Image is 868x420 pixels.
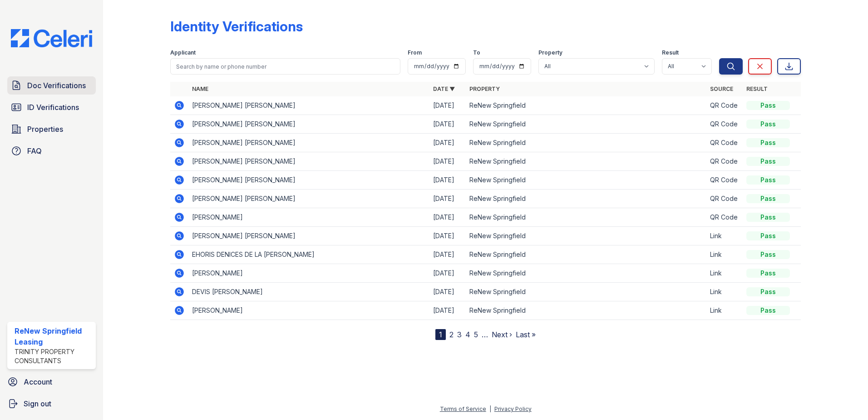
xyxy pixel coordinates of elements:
[429,134,466,152] td: [DATE]
[466,283,707,301] td: ReNew Springfield
[466,208,707,227] td: ReNew Springfield
[188,115,429,134] td: [PERSON_NAME] [PERSON_NAME]
[429,115,466,134] td: [DATE]
[466,152,707,171] td: ReNew Springfield
[429,227,466,245] td: [DATE]
[746,138,790,147] div: Pass
[746,85,768,92] a: Result
[429,208,466,227] td: [DATE]
[746,175,790,185] div: Pass
[4,395,99,413] a: Sign out
[4,373,99,391] a: Account
[7,98,96,116] a: ID Verifications
[746,157,790,166] div: Pass
[746,231,790,240] div: Pass
[746,194,790,203] div: Pass
[27,102,79,113] span: ID Verifications
[706,283,743,301] td: Link
[706,152,743,171] td: QR Code
[746,287,790,296] div: Pass
[408,49,422,56] label: From
[7,76,96,95] a: Doc Verifications
[706,96,743,115] td: QR Code
[465,330,470,339] a: 4
[466,301,707,320] td: ReNew Springfield
[429,301,466,320] td: [DATE]
[429,245,466,264] td: [DATE]
[466,115,707,134] td: ReNew Springfield
[474,330,478,339] a: 5
[482,329,488,340] span: …
[466,245,707,264] td: ReNew Springfield
[429,152,466,171] td: [DATE]
[435,329,446,340] div: 1
[706,245,743,264] td: Link
[170,18,303,35] div: Identity Verifications
[27,80,86,91] span: Doc Verifications
[24,376,52,387] span: Account
[466,134,707,152] td: ReNew Springfield
[457,330,462,339] a: 3
[4,29,99,47] img: CE_Logo_Blue-a8612792a0a2168367f1c8372b55b34899dd931a85d93a1a3d3e32e68fde9ad4.png
[188,134,429,152] td: [PERSON_NAME] [PERSON_NAME]
[746,306,790,315] div: Pass
[746,269,790,278] div: Pass
[466,227,707,245] td: ReNew Springfield
[710,85,733,92] a: Source
[192,85,208,92] a: Name
[188,208,429,227] td: [PERSON_NAME]
[188,264,429,283] td: [PERSON_NAME]
[466,190,707,208] td: ReNew Springfield
[466,96,707,115] td: ReNew Springfield
[429,96,466,115] td: [DATE]
[429,190,466,208] td: [DATE]
[706,227,743,245] td: Link
[492,330,512,339] a: Next ›
[429,283,466,301] td: [DATE]
[706,190,743,208] td: QR Code
[494,405,532,412] a: Privacy Policy
[706,264,743,283] td: Link
[188,152,429,171] td: [PERSON_NAME] [PERSON_NAME]
[188,171,429,190] td: [PERSON_NAME] [PERSON_NAME]
[27,124,63,135] span: Properties
[469,85,500,92] a: Property
[706,171,743,190] td: QR Code
[7,142,96,160] a: FAQ
[746,101,790,110] div: Pass
[188,190,429,208] td: [PERSON_NAME] [PERSON_NAME]
[706,301,743,320] td: Link
[440,405,486,412] a: Terms of Service
[706,208,743,227] td: QR Code
[188,227,429,245] td: [PERSON_NAME] [PERSON_NAME]
[466,171,707,190] td: ReNew Springfield
[188,301,429,320] td: [PERSON_NAME]
[516,330,536,339] a: Last »
[746,213,790,222] div: Pass
[170,58,400,75] input: Search by name or phone number
[429,171,466,190] td: [DATE]
[489,405,491,412] div: |
[15,347,92,365] div: Trinity Property Consultants
[188,283,429,301] td: DEVIS [PERSON_NAME]
[449,330,454,339] a: 2
[429,264,466,283] td: [DATE]
[538,49,562,56] label: Property
[746,120,790,129] div: Pass
[433,85,455,92] a: Date ▼
[188,96,429,115] td: [PERSON_NAME] [PERSON_NAME]
[170,49,196,56] label: Applicant
[24,398,51,409] span: Sign out
[706,115,743,134] td: QR Code
[746,250,790,259] div: Pass
[662,49,679,56] label: Result
[7,120,96,138] a: Properties
[15,325,92,347] div: ReNew Springfield Leasing
[466,264,707,283] td: ReNew Springfield
[188,245,429,264] td: EHORIS DENICES DE LA [PERSON_NAME]
[27,145,42,156] span: FAQ
[473,49,480,56] label: To
[706,134,743,152] td: QR Code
